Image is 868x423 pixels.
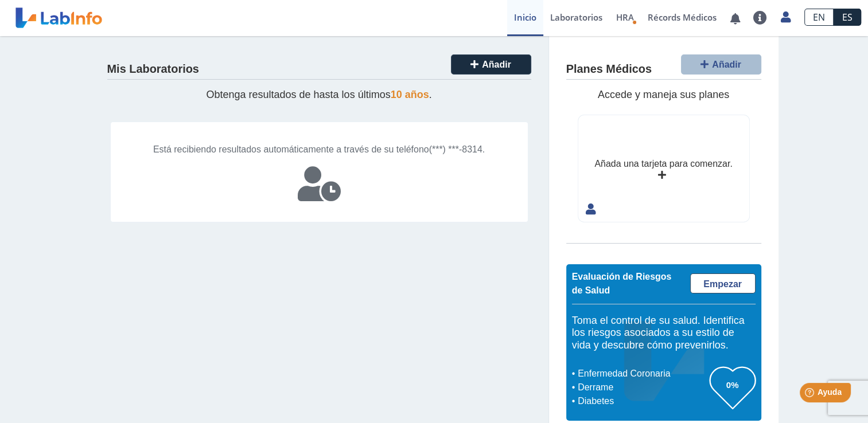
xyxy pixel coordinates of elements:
[153,144,429,154] span: Está recibiendo resultados automáticamente a través de su teléfono
[834,9,861,26] a: ES
[451,54,531,75] button: Añadir
[572,315,756,352] h5: Toma el control de su salud. Identifica los riesgos asociados a su estilo de vida y descubre cómo...
[391,89,429,100] span: 10 años
[690,273,756,293] a: Empezar
[206,89,431,100] span: Obtenga resultados de hasta los últimos .
[712,60,741,69] span: Añadir
[575,394,710,408] li: Diabetes
[572,272,672,295] span: Evaluación de Riesgos de Salud
[107,62,199,76] h4: Mis Laboratorios
[575,381,710,394] li: Derrame
[616,11,634,23] span: HRA
[566,62,652,76] h4: Planes Médicos
[681,54,761,75] button: Añadir
[710,378,756,392] h3: 0%
[594,157,732,171] div: Añada una tarjeta para comenzar.
[766,378,855,410] iframe: Help widget launcher
[703,279,742,289] span: Empezar
[482,60,511,69] span: Añadir
[598,89,729,100] span: Accede y maneja sus planes
[804,9,834,26] a: EN
[575,367,710,381] li: Enfermedad Coronaria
